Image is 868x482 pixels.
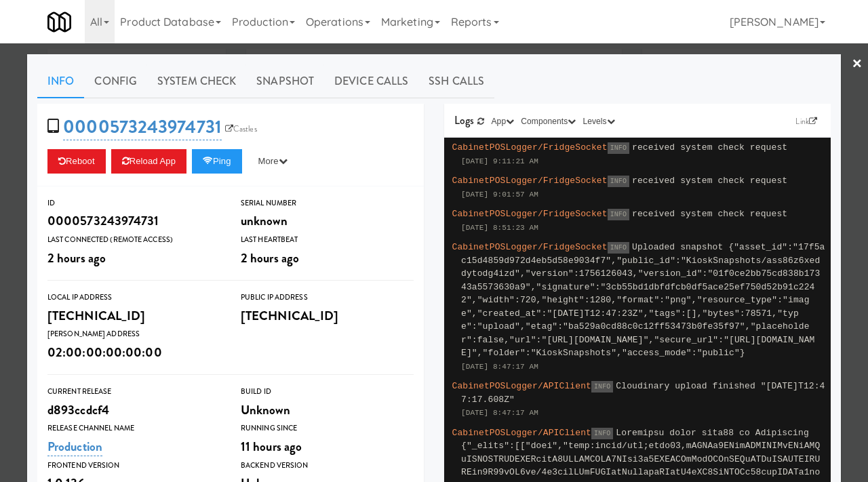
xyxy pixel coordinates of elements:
[452,209,608,219] span: CabinetPOSLogger/FridgeSocket
[47,341,220,364] div: 02:00:00:00:00:00
[248,149,298,174] button: More
[454,113,474,128] span: Logs
[192,149,242,174] button: Ping
[111,149,186,174] button: Reload App
[632,209,787,219] span: received system check request
[47,304,220,327] div: [TECHNICAL_ID]
[461,157,538,165] span: [DATE] 9:11:21 AM
[47,399,220,422] div: d893ccdcf4
[452,176,608,186] span: CabinetPOSLogger/FridgeSocket
[324,64,418,98] a: Device Calls
[591,381,613,393] span: INFO
[461,409,538,417] span: [DATE] 8:47:17 AM
[47,385,220,399] div: Current Release
[452,142,608,153] span: CabinetPOSLogger/FridgeSocket
[63,114,222,140] a: 0000573243974731
[47,327,220,341] div: [PERSON_NAME] Address
[579,115,618,128] button: Levels
[241,437,302,456] span: 11 hours ago
[418,64,494,98] a: SSH Calls
[47,422,220,435] div: Release Channel Name
[461,363,538,371] span: [DATE] 8:47:17 AM
[241,385,414,399] div: Build Id
[608,242,629,254] span: INFO
[452,428,591,438] span: CabinetPOSLogger/APIClient
[241,304,414,327] div: [TECHNICAL_ID]
[222,122,260,136] a: Castles
[488,115,518,128] button: App
[241,197,414,210] div: Serial Number
[47,459,220,473] div: Frontend Version
[608,209,629,220] span: INFO
[47,10,71,34] img: Micromart
[517,115,579,128] button: Components
[47,209,220,233] div: 0000573243974731
[246,64,324,98] a: Snapshot
[241,233,414,247] div: Last Heartbeat
[37,64,84,98] a: Info
[591,428,613,439] span: INFO
[452,381,591,391] span: CabinetPOSLogger/APIClient
[47,249,106,267] span: 2 hours ago
[608,142,629,154] span: INFO
[461,381,825,405] span: Cloudinary upload finished "[DATE]T12:47:17.608Z"
[241,209,414,233] div: unknown
[47,149,106,174] button: Reboot
[47,233,220,247] div: Last Connected (Remote Access)
[47,291,220,304] div: Local IP Address
[147,64,246,98] a: System Check
[461,190,538,199] span: [DATE] 9:01:57 AM
[241,291,414,304] div: Public IP Address
[452,242,608,252] span: CabinetPOSLogger/FridgeSocket
[241,399,414,422] div: Unknown
[608,176,629,187] span: INFO
[632,176,787,186] span: received system check request
[241,459,414,473] div: Backend Version
[241,422,414,435] div: Running Since
[461,242,825,358] span: Uploaded snapshot {"asset_id":"17f5ac15d4859d972d4eb5d58e9034f7","public_id":"KioskSnapshots/ass8...
[792,115,821,128] a: Link
[461,224,538,232] span: [DATE] 8:51:23 AM
[84,64,147,98] a: Config
[852,43,863,85] a: ×
[47,437,102,456] a: Production
[47,197,220,210] div: ID
[632,142,787,153] span: received system check request
[241,249,299,267] span: 2 hours ago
